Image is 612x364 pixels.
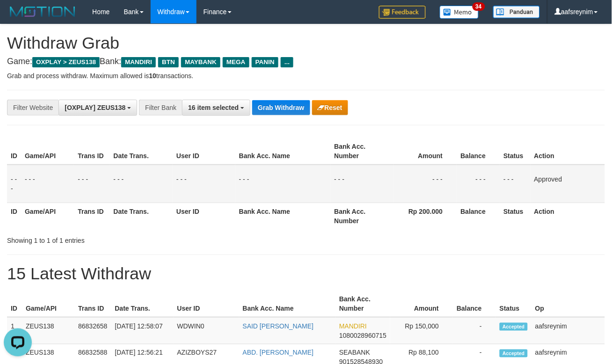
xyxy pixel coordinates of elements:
td: Approved [531,165,605,203]
th: Date Trans. [111,291,173,317]
td: 86832658 [74,317,111,344]
th: ID [7,138,21,165]
th: Balance [453,291,496,317]
td: - - - [173,165,235,203]
img: Feedback.jpg [379,6,426,19]
img: panduan.png [493,6,540,18]
td: - - - [394,165,457,203]
td: Rp 150,000 [390,317,453,344]
span: OXPLAY > ZEUS138 [32,57,100,67]
div: Filter Website [7,100,58,116]
th: Action [531,203,605,229]
th: Date Trans. [110,138,173,165]
th: Game/API [22,291,74,317]
th: Balance [457,203,500,229]
th: User ID [173,203,235,229]
button: 16 item selected [182,100,250,116]
td: - - - [110,165,173,203]
h4: Game: Bank: [7,57,605,66]
th: Game/API [21,138,74,165]
th: Bank Acc. Number [331,203,394,229]
th: Balance [457,138,500,165]
a: SAID [PERSON_NAME] [243,322,314,330]
th: Amount [394,138,457,165]
span: ... [281,57,293,67]
h1: Withdraw Grab [7,34,605,52]
td: - - - [74,165,109,203]
th: Status [496,291,532,317]
span: [OXPLAY] ZEUS138 [65,104,125,111]
p: Grab and process withdraw. Maximum allowed is transactions. [7,71,605,80]
th: ID [7,203,21,229]
span: MEGA [223,57,249,67]
span: PANIN [252,57,278,67]
th: User ID [174,291,239,317]
th: User ID [173,138,235,165]
td: - - - [457,165,500,203]
span: BTN [158,57,179,67]
span: Accepted [500,323,528,331]
th: Status [500,203,530,229]
th: ID [7,291,22,317]
td: - [453,317,496,344]
th: Action [531,138,605,165]
strong: 10 [149,72,156,80]
th: Trans ID [74,203,109,229]
th: Op [532,291,605,317]
td: - - - [331,165,394,203]
th: Bank Acc. Number [335,291,390,317]
button: Open LiveChat chat widget [4,4,32,32]
td: - - - [500,165,530,203]
th: Date Trans. [110,203,173,229]
th: Trans ID [74,291,111,317]
th: Bank Acc. Name [239,291,335,317]
span: Accepted [500,349,528,357]
span: MAYBANK [181,57,220,67]
img: Button%20Memo.svg [440,6,479,19]
button: Grab Withdraw [252,100,310,115]
span: MANDIRI [121,57,156,67]
span: 16 item selected [188,104,239,111]
td: - - - [21,165,74,203]
th: Bank Acc. Number [331,138,394,165]
td: WDWIN0 [174,317,239,344]
h1: 15 Latest Withdraw [7,264,605,283]
th: Bank Acc. Name [235,138,331,165]
td: - - - [7,165,21,203]
td: aafsreynim [532,317,605,344]
span: Copy 1080028960715 to clipboard [339,332,386,339]
td: ZEUS138 [22,317,74,344]
td: 1 [7,317,22,344]
div: Filter Bank [139,100,182,116]
td: - - - [235,165,331,203]
span: MANDIRI [339,322,367,330]
div: Showing 1 to 1 of 1 entries [7,232,248,245]
th: Game/API [21,203,74,229]
button: [OXPLAY] ZEUS138 [58,100,137,116]
img: MOTION_logo.png [7,5,78,19]
th: Bank Acc. Name [235,203,331,229]
th: Status [500,138,530,165]
button: Reset [312,100,348,115]
a: ABD. [PERSON_NAME] [243,349,314,357]
span: 34 [473,2,485,11]
th: Trans ID [74,138,109,165]
th: Amount [390,291,453,317]
td: [DATE] 12:58:07 [111,317,173,344]
span: SEABANK [339,349,370,357]
th: Rp 200.000 [394,203,457,229]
